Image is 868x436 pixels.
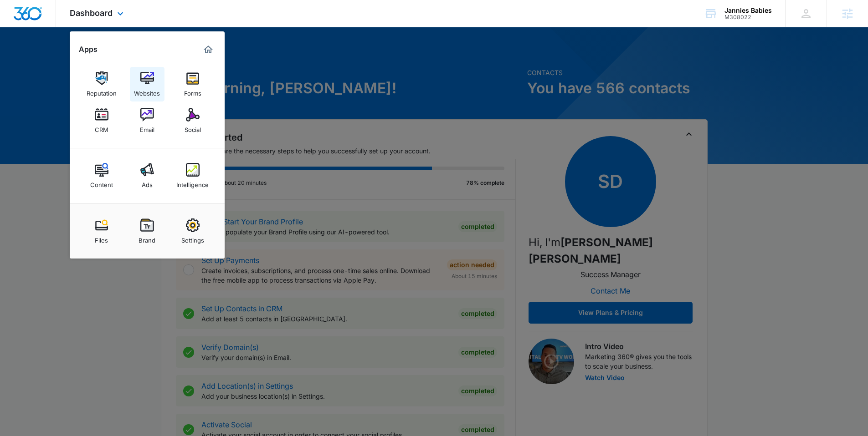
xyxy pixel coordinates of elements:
[84,158,119,193] a: Content
[176,177,209,188] div: Intelligence
[184,85,201,97] div: Forms
[724,14,772,20] div: account id
[95,232,108,244] div: Files
[181,232,204,244] div: Settings
[175,158,210,193] a: Intelligence
[84,214,119,248] a: Files
[139,232,155,244] div: Brand
[142,177,153,188] div: Ads
[185,122,201,133] div: Social
[201,42,216,57] a: Marketing 360® Dashboard
[130,214,164,248] a: Brand
[95,122,108,133] div: CRM
[90,177,113,188] div: Content
[130,67,164,101] a: Websites
[175,67,210,101] a: Forms
[175,214,210,248] a: Settings
[140,122,154,133] div: Email
[130,103,164,138] a: Email
[724,7,772,14] div: account name
[87,85,117,97] div: Reputation
[79,45,98,54] h2: Apps
[70,8,113,18] span: Dashboard
[134,85,160,97] div: Websites
[175,103,210,138] a: Social
[84,103,119,138] a: CRM
[130,158,164,193] a: Ads
[84,67,119,101] a: Reputation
